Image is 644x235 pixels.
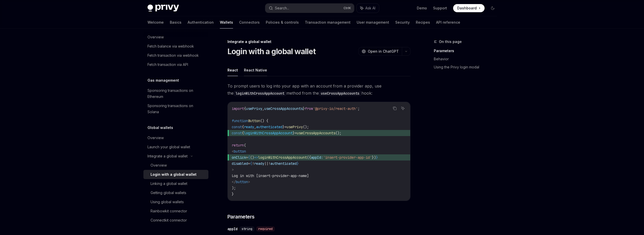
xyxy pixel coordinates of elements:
[244,143,246,148] span: (
[147,103,205,115] div: Sponsoring transactions on Solana
[147,135,164,141] div: Overview
[319,91,361,96] code: useCrossAppAccounts
[227,213,255,220] span: Parameters
[151,171,196,178] div: Login with a global wallet
[266,16,299,28] a: Policies & controls
[417,6,427,11] a: Demo
[232,161,248,166] span: disabled
[307,155,311,160] span: ({
[244,106,246,111] span: {
[151,162,167,168] div: Overview
[239,16,260,28] a: Connectors
[143,133,208,142] a: Overview
[220,16,233,28] a: Wallets
[368,49,399,54] span: Open in ChatGPT
[256,226,275,231] div: required
[151,199,184,205] div: Using global wallets
[365,6,375,11] span: Ask AI
[242,227,252,231] span: string
[256,125,283,129] span: authenticated
[295,131,297,135] span: =
[232,155,246,160] span: onClick
[151,217,187,223] div: Connectkit connector
[358,106,360,111] span: ;
[147,43,194,49] div: Fetch balance via webhook
[143,42,208,51] a: Fetch balance via webhook
[305,16,351,28] a: Transaction management
[151,181,187,187] div: Linking a global wallet
[434,63,501,71] a: Using the Privy login modal
[232,192,234,196] span: }
[147,16,164,28] a: Welcome
[147,77,179,83] h5: Gas management
[357,4,379,13] button: Ask AI
[232,186,236,190] span: );
[357,16,389,28] a: User management
[232,106,244,111] span: import
[303,125,309,129] span: ();
[143,60,208,69] a: Fetch transaction via API
[343,6,351,10] span: Ctrl K
[433,6,447,11] a: Support
[147,125,173,131] h5: Global wallets
[358,47,402,56] button: Open in ChatGPT
[244,131,293,135] span: loginWithCrossAppAccount
[264,106,303,111] span: useCrossAppAccounts
[151,190,186,196] div: Getting global wallets
[250,161,252,166] span: {
[254,155,258,160] span: =>
[143,33,208,42] a: Overview
[248,155,250,160] span: {
[283,125,285,129] span: }
[143,197,208,207] a: Using global wallets
[234,91,286,96] code: loginWithCrossAppAccount
[143,179,208,188] a: Linking a global wallet
[246,106,262,111] span: usePrivy
[395,16,410,28] a: Security
[232,131,242,135] span: const
[287,125,303,129] span: usePrivy
[147,144,190,150] div: Launch your global wallet
[264,161,268,166] span: ||
[265,4,354,13] button: Search...CtrlK
[188,16,214,28] a: Authentication
[297,131,335,135] span: useCrossAppAccounts
[246,155,248,160] span: =
[262,106,264,111] span: ,
[376,155,378,160] span: }
[143,188,208,197] a: Getting global wallets
[147,87,205,100] div: Sponsoring transactions on Ethereum
[311,155,323,160] span: appId:
[248,119,260,123] span: Button
[293,131,295,135] span: }
[143,216,208,225] a: Connectkit connector
[227,226,238,231] div: appId
[143,161,208,170] a: Overview
[227,64,238,76] button: React
[457,6,477,11] span: Dashboard
[335,131,341,135] span: ();
[436,16,460,28] a: API reference
[147,5,179,12] img: dark logo
[434,47,501,55] a: Parameters
[147,52,199,58] div: Fetch transaction via webhook
[244,125,254,129] span: ready
[434,55,501,63] a: Behavior
[232,149,234,154] span: <
[232,119,248,123] span: function
[242,131,244,135] span: {
[372,155,376,160] span: })
[242,125,244,129] span: {
[232,180,236,184] span: </
[232,167,234,172] span: >
[297,161,299,166] span: }
[323,155,372,160] span: 'insert-provider-app-id'
[248,161,250,166] span: =
[285,125,287,129] span: =
[260,119,268,123] span: () {
[400,105,406,112] button: Ask AI
[236,180,248,184] span: button
[143,207,208,216] a: Rainbowkit connector
[170,16,181,28] a: Basics
[248,180,250,184] span: >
